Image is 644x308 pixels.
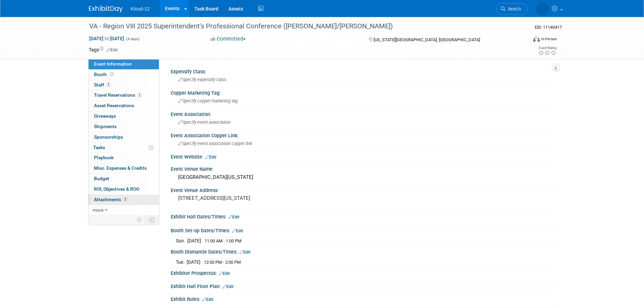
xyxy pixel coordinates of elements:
[123,197,128,202] span: 3
[106,82,111,87] span: 2
[228,215,239,219] a: Edit
[89,184,159,194] a: ROI, Objectives & ROO
[171,88,555,96] div: Copper Marketing Tag:
[89,80,159,90] a: Staff2
[93,145,105,150] span: Tasks
[232,229,243,233] a: Edit
[89,101,159,111] a: Asset Reservations
[94,92,142,98] span: Travel Reservations
[178,98,238,103] span: Specify copper marketing tag
[89,70,159,80] a: Booth
[89,132,159,142] a: Sponsorships
[208,35,248,43] button: Committed
[171,281,555,290] div: Exhibit Hall Floor Plan:
[94,165,147,171] span: Misc. Expenses & Credits
[87,20,517,32] div: VA - Region VIII 2025 Superintendent's Professional Conference ([PERSON_NAME]/[PERSON_NAME])
[89,195,159,205] a: Attachments3
[94,82,111,88] span: Staff
[178,141,252,146] span: Specify event association copper link
[94,134,123,140] span: Sponsorships
[533,36,540,42] img: Format-Inperson.png
[536,2,549,15] img: Kelli Martines
[187,237,201,244] td: [DATE]
[89,143,159,153] a: Tasks
[178,120,231,125] span: Specify event association
[94,113,116,119] span: Giveaways
[487,35,557,45] div: Event Format
[106,48,118,52] a: Edit
[94,155,114,160] span: Playbook
[176,172,550,183] div: [GEOGRAPHIC_DATA][US_STATE]
[171,164,555,172] div: Event Venue Name:
[89,122,159,132] a: Shipments
[171,109,555,118] div: Event Association:
[205,155,216,160] a: Edit
[94,61,132,67] span: Event Information
[171,131,555,139] div: Event Association Copper Link:
[131,6,150,11] span: Kloud-12
[89,59,159,69] a: Event Information
[374,37,480,42] span: [US_STATE][GEOGRAPHIC_DATA], [GEOGRAPHIC_DATA]
[239,250,251,255] a: Edit
[89,153,159,163] a: Playbook
[176,258,187,265] td: Tue.
[496,3,527,15] a: Search
[145,215,159,224] td: Toggle Event Tabs
[103,36,110,41] span: to
[94,124,117,129] span: Shipments
[89,163,159,173] a: Misc. Expenses & Credits
[94,72,115,77] span: Booth
[171,226,555,234] div: Booth Set-up Dates/Times:
[125,37,140,41] span: (4 days)
[205,238,241,243] span: 11:00 AM - 1:00 PM
[204,260,241,265] span: 12:00 PM - 2:00 PM
[134,215,145,224] td: Personalize Event Tab Strip
[219,271,230,276] a: Edit
[89,35,124,42] span: [DATE] [DATE]
[94,103,134,108] span: Asset Reservations
[541,37,557,42] div: In-Person
[178,77,226,82] span: Specify expensify class
[202,297,213,302] a: Edit
[89,205,159,215] a: more
[171,268,555,277] div: Exhibitor Prospectus:
[171,212,555,220] div: Exhibit Hall Dates/Times:
[222,284,234,289] a: Edit
[89,46,118,53] td: Tags
[94,176,109,181] span: Budget
[187,258,200,265] td: [DATE]
[171,152,555,161] div: Event Website:
[89,111,159,121] a: Giveaways
[171,247,555,256] div: Booth Dismantle Dates/Times:
[94,186,139,192] span: ROI, Objectives & ROO
[137,93,142,98] span: 2
[171,185,555,194] div: Event Venue Address:
[89,6,123,13] img: ExhibitDay
[171,294,555,303] div: Exhibit Rules:
[93,207,103,213] span: more
[89,90,159,100] a: Travel Reservations2
[505,6,521,11] span: Search
[535,25,562,30] span: Event ID: 11140417
[178,195,324,201] pre: [STREET_ADDRESS][US_STATE]
[109,72,115,77] span: Booth not reserved yet
[538,46,556,50] div: Event Rating
[171,67,555,75] div: Expensify Class:
[176,237,187,244] td: Sun.
[89,174,159,184] a: Budget
[94,197,128,202] span: Attachments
